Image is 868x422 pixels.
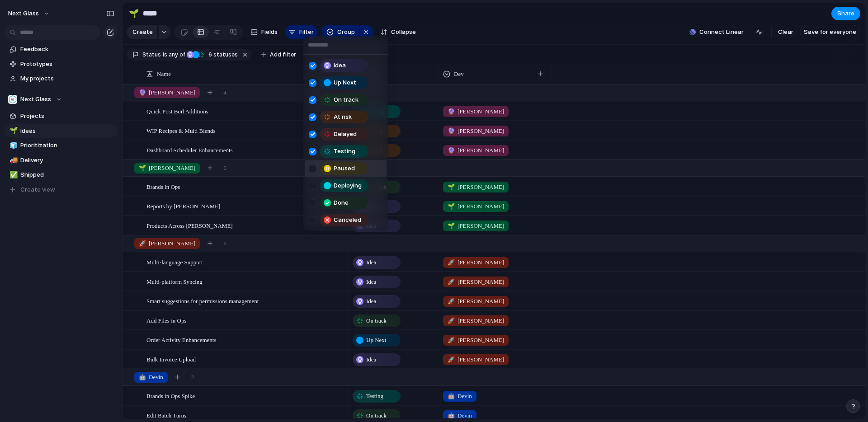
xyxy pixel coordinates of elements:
[334,78,356,87] span: Up Next
[334,198,349,207] span: Done
[334,181,362,190] span: Deploying
[334,147,355,156] span: Testing
[334,164,355,173] span: Paused
[334,113,352,122] span: At risk
[334,130,357,139] span: Delayed
[334,95,359,104] span: On track
[334,216,361,225] span: Canceled
[334,61,346,70] span: Idea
